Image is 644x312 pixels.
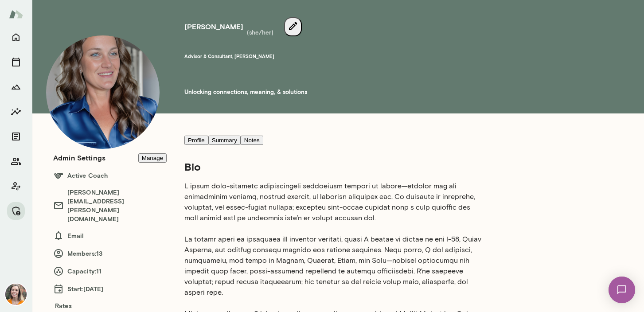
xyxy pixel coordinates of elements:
[184,160,482,174] h5: Bio
[53,301,167,310] h6: Rates
[247,28,273,37] h5: (she/her)
[7,202,25,220] button: Manage
[7,103,25,121] button: Insights
[7,78,25,96] button: Growth Plan
[138,153,167,163] button: Manage
[7,177,25,195] button: Client app
[241,136,263,145] button: Notes
[7,152,25,170] button: Members
[184,81,567,97] h5: Unlocking connections, meaning, & solutions
[53,188,167,223] h6: [PERSON_NAME][EMAIL_ADDRESS][PERSON_NAME][DOMAIN_NAME]
[208,136,241,145] button: Summary
[53,248,167,259] h6: Members: 13
[184,21,243,32] h4: [PERSON_NAME]
[53,152,105,163] h6: Admin Settings
[53,230,167,241] h6: Email
[46,35,160,149] img: Nicole Menkhoff
[184,136,208,145] button: Profile
[7,128,25,145] button: Documents
[5,284,27,305] img: Carrie Kelly
[7,28,25,46] button: Home
[53,266,167,277] h6: Capacity: 11
[9,6,23,23] img: Mento
[53,284,167,294] h6: Start: [DATE]
[7,53,25,71] button: Sessions
[53,170,167,181] h6: Active Coach
[184,53,567,60] h6: Advisor & Consultant , [PERSON_NAME]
